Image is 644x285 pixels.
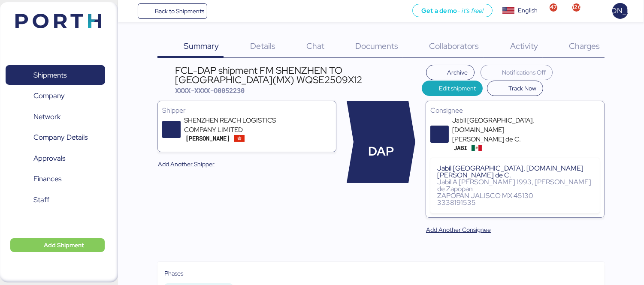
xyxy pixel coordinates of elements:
button: Add Shipment [10,238,105,252]
div: ZAPOPAN JALISCO MX 45130 [437,192,593,199]
span: Documents [355,40,398,51]
span: Finances [33,173,61,185]
span: Shipments [33,69,67,81]
span: Collaborators [429,40,479,51]
span: Approvals [33,152,65,165]
div: Jabil A [PERSON_NAME] 1993, [PERSON_NAME] de Zapopan [437,179,593,192]
span: Summary [184,40,219,51]
div: Consignee [430,105,600,116]
a: Finances [6,169,105,189]
span: DAP [368,142,394,161]
button: Menu [123,4,138,18]
span: Details [250,40,275,51]
button: Add Another Shipper [151,156,221,172]
button: Track Now [487,81,543,96]
button: Add Another Consignee [419,222,498,237]
button: Archive [426,65,475,80]
span: Charges [569,40,600,51]
span: XXXX-XXXX-O0052230 [175,86,245,95]
a: Approvals [6,148,105,168]
a: Staff [6,190,105,210]
span: Company Details [33,131,88,144]
div: Jabil [GEOGRAPHIC_DATA], [DOMAIN_NAME] [PERSON_NAME] de C. [437,165,593,179]
span: Notifications Off [502,67,546,78]
span: Activity [510,40,538,51]
div: Shipper [162,105,332,116]
span: Add Shipment [44,240,84,250]
a: Company [6,86,105,106]
div: English [518,6,538,15]
span: Add Another Consignee [426,225,491,235]
span: Network [33,111,60,123]
span: Add Another Shipper [158,159,215,169]
span: Staff [33,194,49,206]
div: 3338191535 [437,199,593,206]
span: Company [33,90,65,102]
div: Jabil [GEOGRAPHIC_DATA], [DOMAIN_NAME] [PERSON_NAME] de C. [452,116,555,144]
div: FCL-DAP shipment FM SHENZHEN TO [GEOGRAPHIC_DATA](MX) WQSE2509X12 [175,66,422,85]
span: Track Now [508,83,536,93]
span: Chat [306,40,324,51]
button: Notifications Off [481,65,553,80]
span: Back to Shipments [155,6,204,16]
span: Edit shipment [439,83,476,93]
a: Network [6,107,105,126]
a: Shipments [6,65,105,85]
a: Company Details [6,128,105,147]
button: Edit shipment [422,81,483,96]
div: SHENZHEN REACH LOGISTICS COMPANY LIMITED [184,116,287,135]
div: Phases [164,269,598,278]
a: Back to Shipments [138,3,208,19]
span: Archive [447,67,468,78]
